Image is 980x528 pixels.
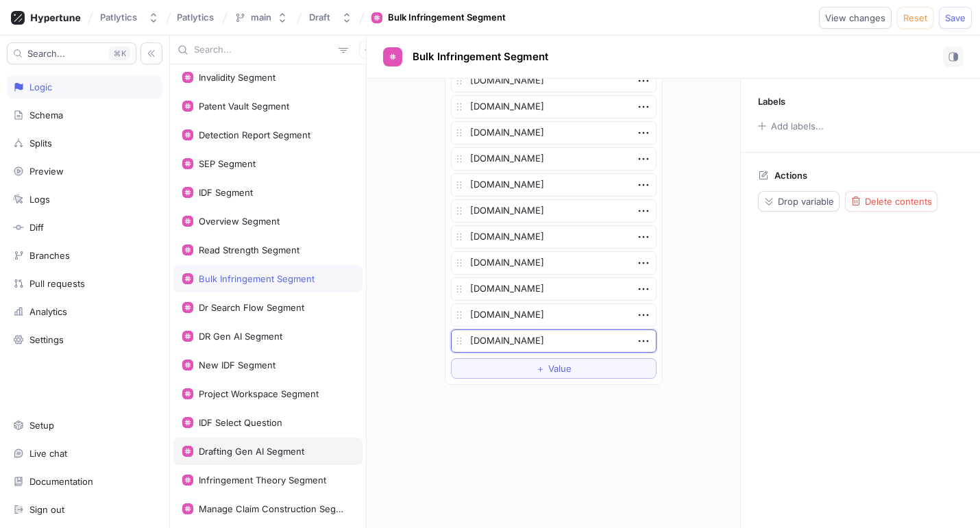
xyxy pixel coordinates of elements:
textarea: [DOMAIN_NAME] [451,329,657,353]
div: Draft [309,12,330,23]
textarea: [DOMAIN_NAME] [451,199,657,223]
div: Patlytics [100,12,137,23]
p: Actions [774,170,807,181]
div: DR Gen AI Segment [199,331,282,342]
button: Delete contents [845,191,938,212]
span: Bulk Infringement Segment [413,51,548,62]
div: Preview [29,166,64,177]
textarea: [DOMAIN_NAME] [451,147,657,171]
textarea: [DOMAIN_NAME] [451,173,657,197]
button: main [229,6,293,29]
span: Patlytics [177,12,214,22]
div: Invalidity Segment [199,72,275,83]
div: Settings [29,334,64,345]
div: Sign out [29,504,64,515]
div: Setup [29,420,54,431]
button: Draft [304,6,358,29]
button: ＋Value [451,358,657,379]
span: Delete contents [865,197,932,205]
textarea: [DOMAIN_NAME] [451,225,657,249]
textarea: [DOMAIN_NAME] [451,303,657,327]
div: Patent Vault Segment [199,101,289,112]
div: Analytics [29,306,67,317]
span: Value [548,364,572,373]
div: Splits [29,138,52,149]
span: ＋ [536,364,545,373]
div: Drafting Gen AI Segment [199,446,304,457]
div: Detection Report Segment [199,129,310,140]
span: Reset [903,14,927,22]
div: Overview Segment [199,216,280,227]
div: Infringement Theory Segment [199,475,326,486]
span: Search... [27,49,65,58]
textarea: [DOMAIN_NAME] [451,277,657,301]
div: Dr Search Flow Segment [199,302,304,313]
div: Bulk Infringement Segment [199,273,315,284]
div: IDF Segment [199,187,253,198]
div: Add labels... [771,122,824,131]
button: View changes [819,7,892,29]
div: Diff [29,222,44,233]
a: Documentation [7,470,162,493]
button: Search...K [7,42,136,64]
div: main [251,12,271,23]
textarea: [DOMAIN_NAME] [451,69,657,92]
div: Read Strength Segment [199,244,299,255]
div: Manage Claim Construction Segment [199,503,348,514]
div: Logs [29,194,50,205]
div: Schema [29,110,63,121]
input: Search... [194,43,333,57]
button: Drop variable [758,191,840,212]
div: Logic [29,81,52,92]
div: Branches [29,250,70,261]
div: New IDF Segment [199,360,275,370]
span: Drop variable [778,197,834,205]
span: Save [945,14,966,22]
div: IDF Select Question [199,417,282,428]
div: Bulk Infringement Segment [388,11,506,25]
textarea: [DOMAIN_NAME] [451,121,657,144]
button: Patlytics [95,6,164,29]
div: Pull requests [29,278,85,289]
textarea: [DOMAIN_NAME] [451,251,657,275]
button: Save [939,7,972,29]
button: Add labels... [753,117,827,135]
div: Project Workspace Segment [199,388,319,399]
div: Documentation [29,476,93,487]
textarea: [DOMAIN_NAME] [451,95,657,118]
div: SEP Segment [199,158,256,169]
span: View changes [825,14,885,22]
div: Live chat [29,448,67,459]
p: Labels [758,96,785,107]
button: Reset [897,7,933,29]
div: K [109,47,130,60]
